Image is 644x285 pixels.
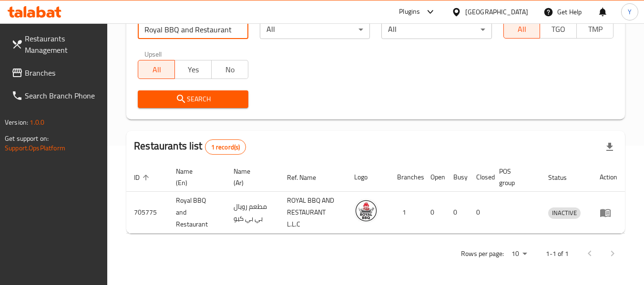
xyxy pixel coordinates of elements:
[503,20,541,39] button: All
[138,60,175,79] button: All
[423,192,446,234] td: 0
[4,84,108,107] a: Search Branch Phone
[548,207,581,218] span: INACTIVE
[168,192,226,234] td: Royal BBQ and Restaurant
[354,199,378,223] img: Royal BBQ and Restaurant
[581,22,610,36] span: TMP
[260,20,370,39] div: All
[205,143,246,152] span: 1 record(s)
[142,63,171,77] span: All
[4,61,108,84] a: Branches
[389,163,423,192] th: Branches
[25,33,100,56] span: Restaurants Management
[179,63,208,77] span: Yes
[5,142,65,154] a: Support.OpsPlatform
[499,166,529,188] span: POS group
[126,163,625,234] table: enhanced table
[576,20,613,39] button: TMP
[389,192,423,234] td: 1
[144,50,162,57] label: Upsell
[279,192,347,234] td: ROYAL BBQ AND RESTAURANT L.L.C
[544,22,573,36] span: TGO
[5,116,28,128] span: Version:
[446,163,469,192] th: Busy
[347,163,389,192] th: Logo
[469,192,491,234] td: 0
[548,172,579,183] span: Status
[176,166,215,188] span: Name (En)
[30,116,44,128] span: 1.0.0
[381,20,491,39] div: All
[5,132,49,145] span: Get support on:
[469,163,491,192] th: Closed
[134,139,246,155] h2: Restaurants list
[540,20,577,39] button: TGO
[465,7,528,17] div: [GEOGRAPHIC_DATA]
[234,166,268,188] span: Name (Ar)
[598,136,621,158] div: Export file
[25,90,100,101] span: Search Branch Phone
[134,172,152,183] span: ID
[287,172,328,183] span: Ref. Name
[138,90,248,108] button: Search
[423,163,446,192] th: Open
[25,67,100,79] span: Branches
[508,247,531,261] div: Rows per page:
[399,6,420,18] div: Plugins
[4,27,108,61] a: Restaurants Management
[508,22,537,36] span: All
[205,139,246,155] div: Total records count
[145,93,240,105] span: Search
[215,63,245,77] span: No
[461,248,504,260] p: Rows per page:
[226,192,279,234] td: مطعم رويال بي بي كيو
[446,192,469,234] td: 0
[174,60,212,79] button: Yes
[138,20,248,39] input: Search for restaurant name or ID..
[600,207,617,218] div: Menu
[211,60,248,79] button: No
[546,248,569,260] p: 1-1 of 1
[628,7,632,17] span: Y
[126,192,168,234] td: 705775
[592,163,625,192] th: Action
